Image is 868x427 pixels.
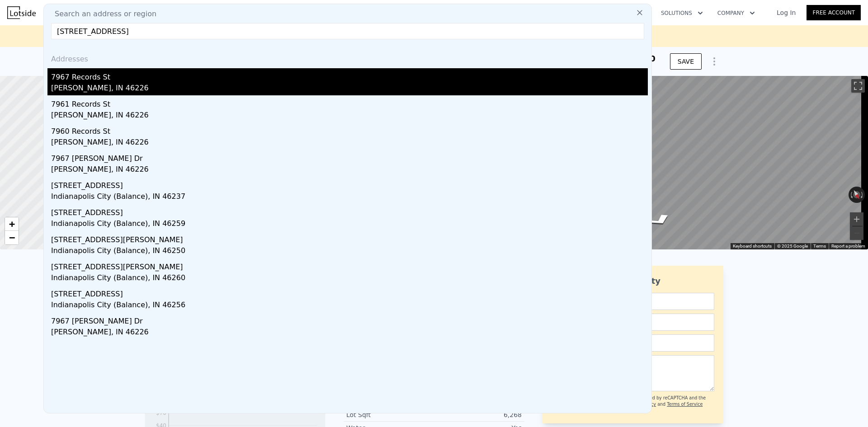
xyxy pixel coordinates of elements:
div: 6,268 [434,410,522,419]
div: 7967 Records St [51,68,648,83]
div: [PERSON_NAME], IN 46226 [51,137,648,150]
button: Solutions [654,5,710,21]
a: Free Account [807,5,861,20]
div: 7961 Records St [51,95,648,110]
a: Zoom in [5,217,19,231]
div: [STREET_ADDRESS] [51,204,648,218]
span: © 2025 Google [777,244,808,249]
div: [STREET_ADDRESS] [51,177,648,191]
div: Indianapolis City (Balance), IN 46250 [51,245,648,258]
div: [STREET_ADDRESS][PERSON_NAME] [51,231,648,245]
div: Indianapolis City (Balance), IN 46259 [51,218,648,231]
path: Go North, S John St [623,210,690,230]
a: Report a problem [831,244,865,249]
span: Search an address or region [47,9,156,19]
div: [PERSON_NAME], IN 46226 [51,83,648,95]
div: Indianapolis City (Balance), IN 46256 [51,300,648,312]
div: 7967 [PERSON_NAME] Dr [51,312,648,327]
img: Lotside [7,6,36,19]
button: Toggle fullscreen view [851,79,865,93]
tspan: $70 [156,410,166,416]
a: Log In [766,8,807,17]
button: Rotate clockwise [860,187,865,203]
div: [PERSON_NAME], IN 46226 [51,327,648,339]
div: Indianapolis City (Balance), IN 46237 [51,191,648,204]
button: Company [710,5,762,21]
button: Keyboard shortcuts [733,243,772,249]
div: Indianapolis City (Balance), IN 46260 [51,272,648,285]
div: 7967 [PERSON_NAME] Dr [51,150,648,164]
a: Terms of Service [667,402,703,407]
span: − [9,232,15,243]
input: Enter an address, city, region, neighborhood or zip code [51,23,644,39]
button: SAVE [670,53,702,70]
div: [STREET_ADDRESS][PERSON_NAME] [51,258,648,272]
div: 7960 Records St [51,122,648,137]
div: [PERSON_NAME], IN 46226 [51,110,648,122]
a: Zoom out [5,231,19,244]
a: Terms [813,244,826,249]
button: Show Options [705,52,723,70]
button: Zoom in [850,212,863,226]
div: Lot Sqft [346,410,434,419]
button: Reset the view [849,186,864,203]
span: + [9,218,15,230]
button: Zoom out [850,226,863,240]
div: Addresses [47,47,648,68]
div: This site is protected by reCAPTCHA and the Google and apply. [610,395,714,414]
div: [PERSON_NAME], IN 46226 [51,164,648,177]
button: Rotate counterclockwise [849,187,854,203]
div: [STREET_ADDRESS] [51,285,648,300]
